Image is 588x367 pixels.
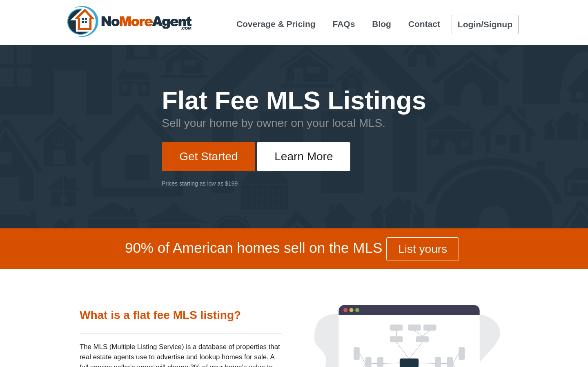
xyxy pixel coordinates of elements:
a: Get Started [162,142,255,171]
a: FAQs [327,16,361,31]
div: Prices starting as low as $199 [162,179,426,188]
a: Blog [366,16,397,31]
a: Login/Signup [452,15,519,34]
img: NoMoreAgent.com Logo [67,6,192,37]
a: Learn More [257,142,350,171]
h2: Sell your home by owner on your local MLS. [162,116,426,130]
a: Coverage & Pricing [231,16,321,31]
h1: Flat Fee MLS Listings [162,85,426,116]
div: What is a flat fee MLS listing? [80,305,282,325]
a: List yours [386,237,459,261]
a: Contact [403,16,446,31]
h1: 90% of American homes sell on the MLS [67,228,521,269]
